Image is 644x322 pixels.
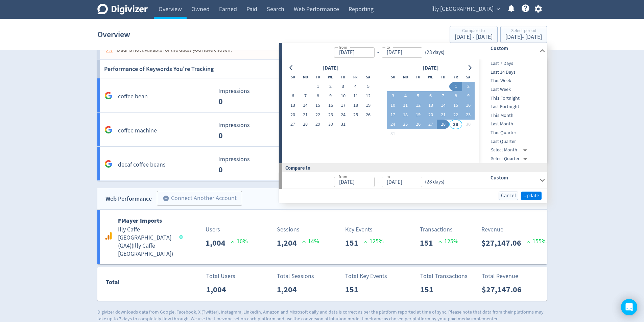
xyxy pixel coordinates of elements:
div: from-to(28 days)Custom [282,59,547,163]
button: 25 [399,120,412,129]
button: 22 [449,110,462,120]
svg: Google Analytics [104,232,113,240]
label: to [386,44,390,50]
p: 14 % [302,237,319,246]
h6: Performance of Keywords You're Tracking [104,60,214,78]
div: This Month [479,111,546,120]
div: Select period [505,28,542,34]
nav: presets [479,59,546,163]
div: [DATE] [320,64,341,73]
p: Revenue [481,225,547,234]
button: 21 [437,110,449,120]
div: ( 28 days ) [422,178,445,186]
button: Select period[DATE]- [DATE] [500,26,547,43]
button: 18 [349,101,362,110]
div: Compare to [279,163,547,172]
button: 31 [387,129,399,139]
button: 31 [337,120,349,129]
th: Sunday [287,72,299,82]
p: Transactions [420,225,458,234]
button: 8 [312,91,324,101]
a: Data is not available for the dates you have chosen. [97,42,547,60]
button: 7 [299,91,312,101]
a: Connect Another Account [152,192,242,206]
button: 23 [324,110,337,120]
th: Friday [449,72,462,82]
button: 11 [349,91,362,101]
svg: Google Analytics [104,160,113,168]
button: 5 [412,91,424,101]
div: Open Intercom Messenger [621,299,637,315]
button: 3 [387,91,399,101]
div: Last 14 Days [479,68,546,77]
button: 7 [437,91,449,101]
button: 28 [437,120,449,129]
button: Connect Another Account [157,191,242,206]
p: $27,147.06 [481,237,527,249]
button: 6 [424,91,437,101]
th: Thursday [437,72,449,82]
div: Select Month [491,146,530,154]
span: Data last synced: 29 Aug 2025, 2:01am (AEST) [179,235,185,239]
p: 125 % [364,237,384,246]
div: Last Week [479,85,546,94]
th: Monday [299,72,312,82]
div: This Week [479,76,546,85]
button: 3 [337,82,349,91]
button: 22 [312,110,324,120]
button: 19 [412,110,424,120]
button: Go to next month [465,63,475,73]
label: to [386,174,390,179]
p: Key Events [345,225,384,234]
button: 17 [337,101,349,110]
button: 30 [462,120,475,129]
span: add_circle [163,195,169,202]
div: Last Fortnight [479,102,546,111]
th: Thursday [337,72,349,82]
button: 6 [287,91,299,101]
th: Tuesday [412,72,424,82]
button: 9 [324,91,337,101]
h1: Overview [97,24,130,45]
h6: Custom [491,44,537,52]
span: This Fortnight [479,95,546,102]
p: 151 [345,283,364,296]
button: 20 [424,110,437,120]
button: 10 [337,91,349,101]
button: 26 [362,110,375,120]
span: This Week [479,77,546,84]
button: 16 [324,101,337,110]
svg: Google Analytics [104,126,113,134]
p: Total Users [206,272,235,281]
button: 13 [287,101,299,110]
button: illy [GEOGRAPHIC_DATA] [429,4,502,15]
p: 1,004 [206,283,232,296]
button: 29 [312,120,324,129]
label: from [339,174,347,179]
span: This Quarter [479,129,546,137]
th: Tuesday [312,72,324,82]
span: illy [GEOGRAPHIC_DATA] [431,4,494,15]
span: This Month [479,112,546,119]
a: coffee machine Impressions 0 Impressions 0 100% Clicks 0 Clicks 0 100% Avg. Position N/A Avg. Pos... [97,113,547,147]
label: from [339,44,347,50]
button: 13 [424,101,437,110]
button: 8 [449,91,462,101]
button: 12 [412,101,424,110]
h5: coffee bean [118,93,148,101]
button: 28 [299,120,312,129]
button: 4 [399,91,412,101]
button: 16 [462,101,475,110]
p: Users [206,225,248,234]
p: Digivizer downloads data from Google, Facebook, X (Twitter), Instagram, LinkedIn, Amazon and Micr... [97,309,547,322]
div: Last Quarter [479,137,546,146]
div: This Fortnight [479,94,546,103]
button: 4 [349,82,362,91]
div: [DATE] [421,64,441,73]
button: 27 [424,120,437,129]
span: Last Week [479,86,546,93]
div: Total [106,277,172,290]
div: Select Quarter [491,154,530,163]
button: 18 [399,110,412,120]
p: Total Transactions [420,272,468,281]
